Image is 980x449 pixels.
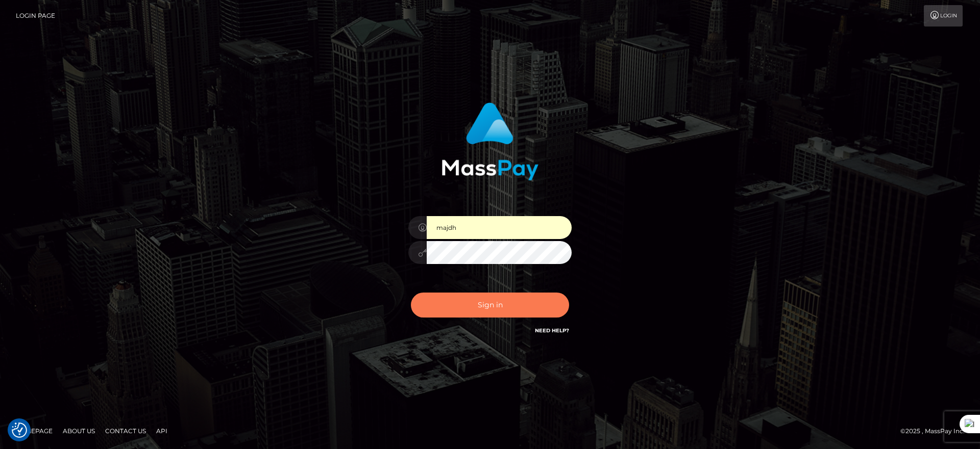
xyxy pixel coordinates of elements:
[12,422,27,438] img: Revisit consent button
[900,426,972,437] div: © 2025 , MassPay Inc.
[411,293,569,318] button: Sign in
[11,423,57,439] a: Homepage
[101,423,150,439] a: Contact Us
[12,422,27,438] button: Consent Preferences
[59,423,99,439] a: About Us
[924,5,963,27] a: Login
[427,216,572,239] input: Username...
[16,5,55,27] a: Login Page
[535,327,569,334] a: Need Help?
[152,423,171,439] a: API
[442,102,538,180] img: MassPay Login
